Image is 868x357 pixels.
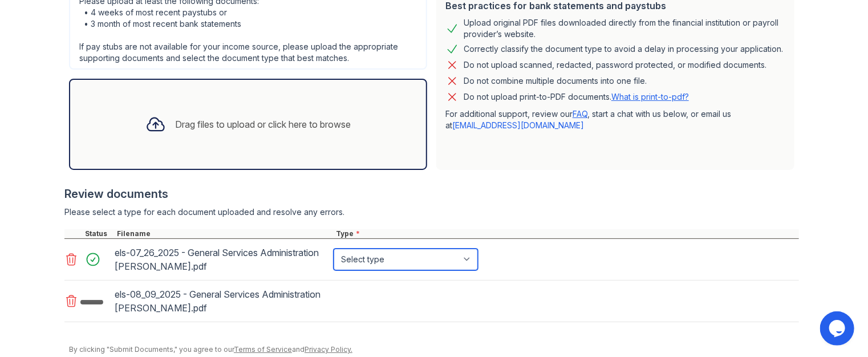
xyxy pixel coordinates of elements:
[83,229,115,238] div: Status
[611,92,689,102] a: What is print-to-pdf?
[464,74,647,88] div: Do not combine multiple documents into one file.
[464,91,689,103] p: Do not upload print-to-PDF documents.
[464,58,766,72] div: Do not upload scanned, redacted, password protected, or modified documents.
[115,244,329,275] div: els-07_26_2025 - General Services Administration [PERSON_NAME].pdf
[234,345,292,354] a: Terms of Service
[573,109,587,119] a: FAQ
[64,206,799,218] div: Please select a type for each document uploaded and resolve any errors.
[452,120,584,130] a: [EMAIL_ADDRESS][DOMAIN_NAME]
[820,311,857,346] iframe: chat widget
[115,229,334,238] div: Filename
[175,117,351,131] div: Drag files to upload or click here to browse
[445,108,785,131] p: For additional support, review our , start a chat with us below, or email us at
[334,229,799,238] div: Type
[305,345,352,354] a: Privacy Policy.
[464,17,785,40] div: Upload original PDF files downloaded directly from the financial institution or payroll provider’...
[115,285,329,317] div: els-08_09_2025 - General Services Administration [PERSON_NAME].pdf
[69,345,799,354] div: By clicking "Submit Documents," you agree to our and
[464,42,783,56] div: Correctly classify the document type to avoid a delay in processing your application.
[64,186,799,202] div: Review documents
